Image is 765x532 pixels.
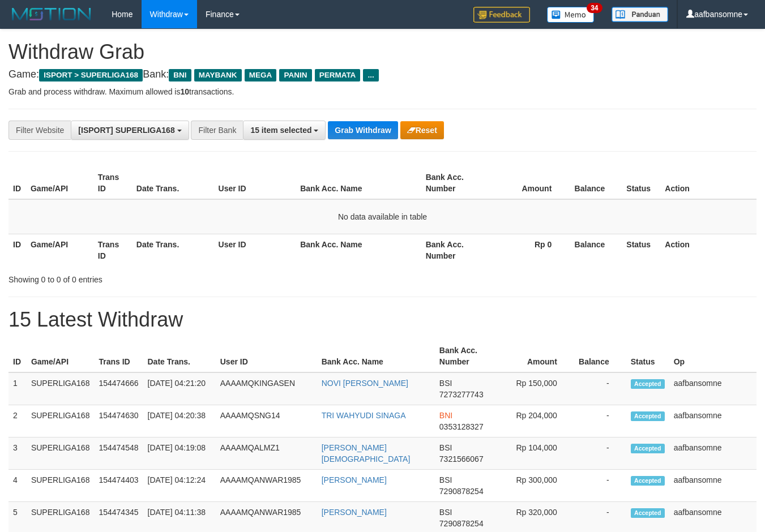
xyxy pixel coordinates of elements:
[435,340,500,372] th: Bank Acc. Number
[243,121,326,140] button: 15 item selected
[500,470,574,502] td: Rp 300,000
[626,340,669,372] th: Status
[669,405,757,437] td: aafbansomne
[216,340,317,372] th: User ID
[8,405,27,437] td: 2
[143,372,216,405] td: [DATE] 04:21:20
[439,422,484,431] span: Copy 0353128327 to clipboard
[93,234,132,266] th: Trans ID
[400,121,444,139] button: Reset
[439,443,452,452] span: BSI
[421,234,489,266] th: Bank Acc. Number
[322,379,408,388] a: NOVI [PERSON_NAME]
[622,234,660,266] th: Status
[94,470,143,502] td: 154474403
[250,126,311,135] span: 15 item selected
[421,167,489,199] th: Bank Acc. Number
[8,308,757,331] h1: 15 Latest Withdraw
[8,41,757,63] h1: Withdraw Grab
[214,167,296,199] th: User ID
[132,234,214,266] th: Date Trans.
[439,390,484,399] span: Copy 7273277743 to clipboard
[669,437,757,470] td: aafbansomne
[569,167,622,199] th: Balance
[216,405,317,437] td: AAAAMQSNG14
[8,86,757,97] p: Grab and process withdraw. Maximum allowed is transactions.
[660,167,757,199] th: Action
[547,7,595,23] img: Button%20Memo.svg
[439,519,484,528] span: Copy 7290878254 to clipboard
[631,444,665,453] span: Accepted
[500,405,574,437] td: Rp 204,000
[8,199,757,234] td: No data available in table
[439,454,484,464] span: Copy 7321566067 to clipboard
[8,6,95,23] img: MOTION_logo.png
[8,269,310,285] div: Showing 0 to 0 of 0 entries
[489,167,569,199] th: Amount
[39,69,143,81] span: ISPORT > SUPERLIGA168
[94,405,143,437] td: 154474630
[245,69,277,81] span: MEGA
[631,379,665,389] span: Accepted
[132,167,214,199] th: Date Trans.
[631,411,665,421] span: Accepted
[439,379,452,388] span: BSI
[27,470,95,502] td: SUPERLIGA168
[660,234,757,266] th: Action
[631,508,665,518] span: Accepted
[296,167,421,199] th: Bank Acc. Name
[439,475,452,484] span: BSI
[631,476,665,486] span: Accepted
[191,121,243,140] div: Filter Bank
[27,372,95,405] td: SUPERLIGA168
[216,437,317,470] td: AAAAMQALMZ1
[322,443,411,464] a: [PERSON_NAME][DEMOGRAPHIC_DATA]
[574,405,626,437] td: -
[439,508,452,517] span: BSI
[574,470,626,502] td: -
[8,340,27,372] th: ID
[78,126,174,135] span: [ISPORT] SUPERLIGA168
[489,234,569,266] th: Rp 0
[26,234,93,266] th: Game/API
[363,69,378,81] span: ...
[27,405,95,437] td: SUPERLIGA168
[143,405,216,437] td: [DATE] 04:20:38
[439,411,452,420] span: BNI
[143,437,216,470] td: [DATE] 04:19:08
[194,69,242,81] span: MAYBANK
[93,167,132,199] th: Trans ID
[439,487,484,496] span: Copy 7290878254 to clipboard
[8,437,27,470] td: 3
[669,470,757,502] td: aafbansomne
[296,234,421,266] th: Bank Acc. Name
[8,234,26,266] th: ID
[574,340,626,372] th: Balance
[279,69,311,81] span: PANIN
[612,7,668,22] img: panduan.png
[27,437,95,470] td: SUPERLIGA168
[8,167,26,199] th: ID
[315,69,361,81] span: PERMATA
[216,470,317,502] td: AAAAMQANWAR1985
[500,437,574,470] td: Rp 104,000
[26,167,93,199] th: Game/API
[317,340,435,372] th: Bank Acc. Name
[180,87,189,96] strong: 10
[8,470,27,502] td: 4
[322,411,406,420] a: TRI WAHYUDI SINAGA
[169,69,191,81] span: BNI
[8,121,71,140] div: Filter Website
[94,372,143,405] td: 154474666
[143,470,216,502] td: [DATE] 04:12:24
[214,234,296,266] th: User ID
[27,340,95,372] th: Game/API
[328,121,398,139] button: Grab Withdraw
[94,340,143,372] th: Trans ID
[8,372,27,405] td: 1
[569,234,622,266] th: Balance
[669,340,757,372] th: Op
[500,340,574,372] th: Amount
[587,3,602,13] span: 34
[94,437,143,470] td: 154474548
